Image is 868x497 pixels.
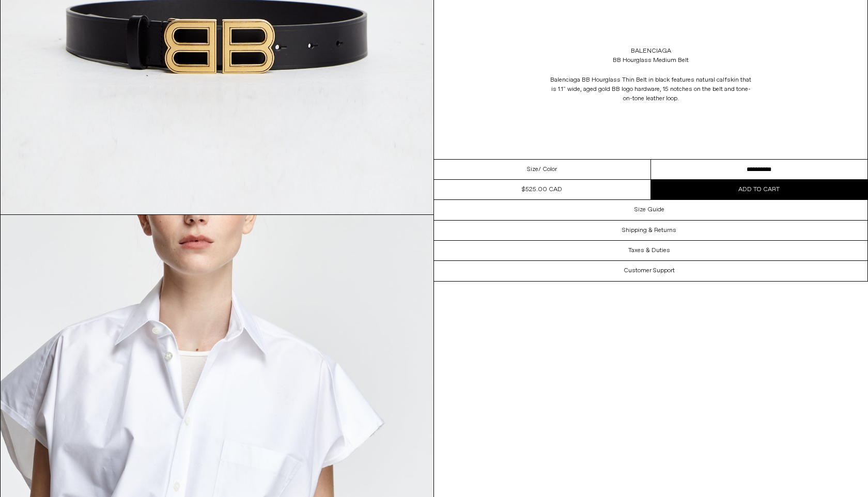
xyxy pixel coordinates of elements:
[538,165,557,174] span: / Color
[631,46,671,56] a: Balenciaga
[628,247,670,254] h3: Taxes & Duties
[622,227,676,234] h3: Shipping & Returns
[624,267,675,274] h3: Customer Support
[548,75,754,103] : Balenciaga BB Hourglass Thin Belt in black features natural calfskin that is 1.1" wide, aged gold...
[634,206,664,213] h3: Size Guide
[522,185,562,194] div: $525.00 CAD
[738,185,780,194] span: Add to cart
[613,56,689,65] div: BB Hourglass Medium Belt
[527,165,538,174] span: Size
[651,180,868,199] button: Add to cart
